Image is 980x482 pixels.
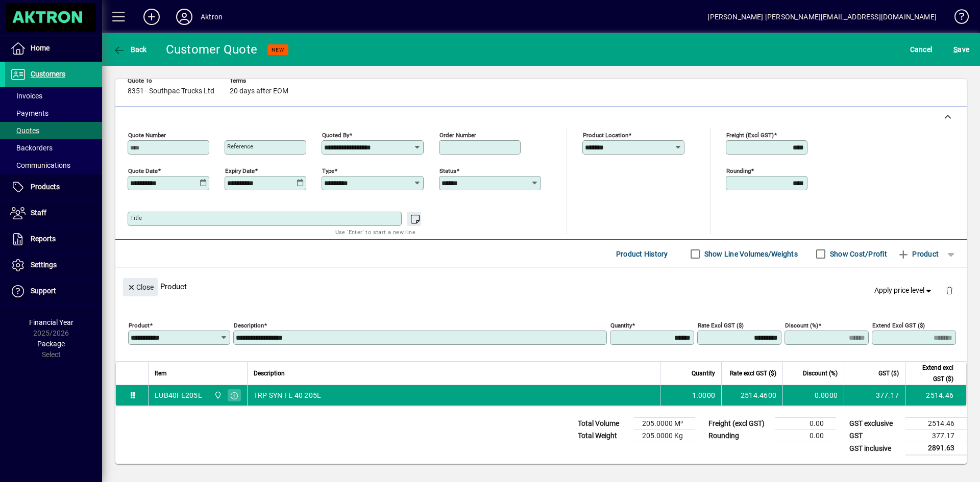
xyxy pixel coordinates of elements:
span: Description [254,368,285,379]
td: 2891.63 [905,442,967,455]
span: S [953,45,958,54]
span: Products [31,183,60,191]
a: Backorders [5,139,102,157]
span: Package [37,340,65,348]
a: Quotes [5,122,102,139]
span: NEW [272,46,284,53]
mat-label: Quantity [610,322,632,329]
a: Settings [5,252,102,278]
mat-label: Description [234,322,264,329]
span: Central [211,390,223,401]
td: 2514.46 [905,418,967,430]
span: Item [155,368,167,379]
mat-hint: Use 'Enter' to start a new line [335,226,415,238]
span: ave [953,41,969,58]
button: Back [110,40,150,59]
a: Communications [5,157,102,174]
a: Staff [5,200,102,226]
td: 377.17 [844,385,905,405]
a: Support [5,278,102,304]
div: [PERSON_NAME] [PERSON_NAME][EMAIL_ADDRESS][DOMAIN_NAME] [707,9,937,25]
td: Rounding [703,430,775,442]
mat-label: Extend excl GST ($) [872,322,925,329]
button: Product History [612,245,672,263]
button: Add [135,8,168,26]
mat-label: Reference [227,143,253,150]
a: Reports [5,226,102,252]
span: 1.0000 [692,390,716,400]
span: Support [31,287,56,295]
span: Reports [31,235,56,243]
button: Delete [937,278,962,302]
span: Back [113,45,147,54]
mat-label: Type [322,167,334,174]
td: GST inclusive [844,442,905,455]
span: Settings [31,261,57,269]
span: Rate excl GST ($) [730,368,776,379]
mat-label: Rate excl GST ($) [698,322,744,329]
mat-label: Product location [583,132,628,139]
td: GST [844,430,905,442]
mat-label: Quote number [128,132,166,139]
div: LUB40FE205L [155,390,202,400]
mat-label: Freight (excl GST) [726,132,774,139]
div: Aktron [201,9,223,25]
a: Products [5,174,102,200]
button: Product [892,245,944,263]
mat-label: Product [129,322,150,329]
span: GST ($) [878,368,899,379]
td: 0.00 [775,418,836,430]
a: Knowledge Base [947,2,967,35]
td: 377.17 [905,430,967,442]
td: 205.0000 Kg [634,430,695,442]
div: 2514.4600 [728,390,776,400]
span: Payments [10,109,48,117]
button: Profile [168,8,201,26]
app-page-header-button: Back [102,40,158,59]
td: Total Volume [573,418,634,430]
label: Show Cost/Profit [828,249,887,259]
span: Communications [10,161,70,169]
mat-label: Order number [439,132,476,139]
span: Product [897,246,939,262]
button: Apply price level [870,282,938,300]
mat-label: Discount (%) [785,322,818,329]
td: 0.00 [775,430,836,442]
span: Backorders [10,144,53,152]
td: Total Weight [573,430,634,442]
mat-label: Quote date [128,167,158,174]
div: Product [115,268,967,305]
td: 0.0000 [782,385,844,405]
div: Customer Quote [166,41,258,58]
span: TRP SYN FE 40 205L [254,390,322,400]
span: Financial Year [29,318,73,326]
td: GST exclusive [844,418,905,430]
span: Apply price level [874,285,934,296]
button: Save [951,40,972,59]
button: Cancel [908,40,935,59]
span: Cancel [910,41,933,58]
mat-label: Expiry date [225,167,255,174]
span: Customers [31,70,65,78]
span: Invoices [10,92,42,100]
td: 205.0000 M³ [634,418,695,430]
span: Product History [616,246,668,262]
span: 8351 - Southpac Trucks Ltd [128,87,214,95]
mat-label: Quoted by [322,132,349,139]
span: Close [127,279,154,296]
button: Close [123,278,158,296]
a: Invoices [5,87,102,105]
app-page-header-button: Delete [937,286,962,295]
app-page-header-button: Close [120,282,160,291]
span: Home [31,44,50,52]
span: Extend excl GST ($) [912,362,953,385]
span: Discount (%) [803,368,838,379]
span: 20 days after EOM [230,87,288,95]
mat-label: Status [439,167,456,174]
td: 2514.46 [905,385,966,405]
span: Quantity [692,368,715,379]
span: Staff [31,209,46,217]
a: Home [5,36,102,61]
a: Payments [5,105,102,122]
td: Freight (excl GST) [703,418,775,430]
